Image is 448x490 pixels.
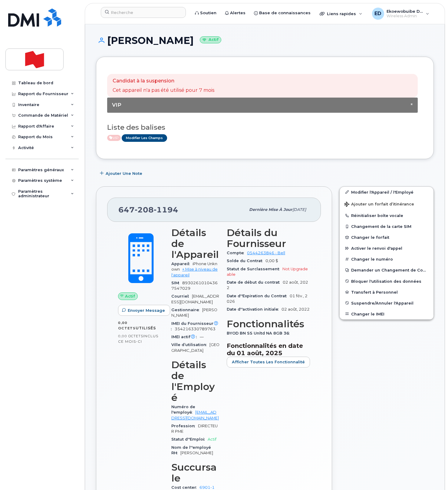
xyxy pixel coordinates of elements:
[227,318,310,329] h3: Fonctionnalités
[113,78,214,85] p: Candidat à la suspension
[171,281,218,291] span: 89302610104367547029
[340,243,433,254] button: Activer le renvoi d'appel
[351,246,402,251] span: Activer le renvoi d'appel
[171,424,198,428] span: Profession
[107,124,423,131] h3: Liste des balises
[171,281,182,285] span: SIM
[227,251,247,255] span: Compte
[227,342,310,357] h3: Fonctionnalités en date du 01 août, 2025
[171,410,219,420] a: [EMAIL_ADDRESS][DOMAIN_NAME]
[113,87,214,94] p: Cet appareil n'a pas été utilisé pour 7 mois
[340,198,433,210] button: Ajouter un forfait d’itinérance
[340,265,433,275] button: Demander un Changement de Compte
[351,301,413,305] span: Suspendre/Annuler l'Appareil
[171,462,219,484] h3: Succursale
[171,445,211,455] span: Nom de l''employé RH
[171,294,192,298] span: Courriel
[106,171,142,176] span: Ajouter une Note
[200,335,204,339] span: —
[96,35,434,46] h1: [PERSON_NAME]
[227,294,308,304] span: 01 fév., 2026
[128,308,165,313] span: Envoyer Message
[171,335,200,339] span: IMEI actif
[227,280,283,285] span: Date de début du contrat
[171,294,219,304] span: [EMAIL_ADDRESS][DOMAIN_NAME]
[340,298,433,308] button: Suspendre/Annuler l'Appareil
[171,342,209,347] span: Ville d’utilisation
[175,327,216,331] span: 354216330789763
[136,326,156,330] span: utilisés
[340,232,433,243] button: Changer le forfait
[227,227,310,249] h3: Détails du Fournisseur
[227,357,310,368] button: Afficher Toutes les Fonctionnalité
[227,294,290,298] span: Date d''Expiration du Contrat
[171,262,193,266] span: Appareil
[340,254,433,265] button: Changer le numéro
[227,258,265,263] span: Solde du Contrat
[118,334,143,338] span: 0,00 Octets
[292,207,306,212] span: [DATE]
[340,287,433,298] button: Transfert à Personnel
[171,262,217,272] span: iPhone Unknown
[200,36,221,43] small: Actif
[199,485,215,490] a: 6901-1
[171,359,219,403] h3: Détails de l'Employé
[340,221,433,232] button: Changement de la carte SIM
[227,307,282,312] span: Date d''activation initiale
[171,267,218,277] a: + Mise à niveau de l'appareil
[340,187,433,198] a: Modifier l'Appareil / l'Employé
[171,405,195,415] span: Numéro de l'employé
[344,202,414,208] span: Ajouter un forfait d’itinérance
[171,485,199,490] span: Cost center
[118,321,136,330] span: 0,00 Octets
[249,207,292,212] span: Dernière mise à jour
[107,135,121,141] span: Active
[410,102,413,106] span: ×
[265,258,278,263] span: 0,00 $
[232,359,305,365] span: Afficher Toutes les Fonctionnalité
[282,307,310,312] span: 02 août, 2022
[96,168,147,179] button: Ajouter une Note
[171,308,202,312] span: Gestionnaire
[340,308,433,319] button: Changer le IMEI
[171,437,208,442] span: Statut d''Emploi
[154,205,178,214] span: 1194
[208,437,216,442] span: Actif
[135,205,154,214] span: 208
[171,321,219,331] span: IMEI du Fournisseur
[171,227,219,260] h3: Détails de l'Appareil
[122,134,167,142] a: Modifier les Champs
[112,102,121,108] span: VIP
[340,210,433,221] button: Réinitialiser boîte vocale
[125,293,135,299] span: Actif
[227,267,282,271] span: Statut de Surclassement
[118,205,178,214] span: 647
[118,334,158,344] span: inclus ce mois-ci
[118,305,170,316] button: Envoyer Message
[351,235,389,240] span: Changer le forfait
[247,251,285,255] a: 0544263846 - Bell
[340,276,433,287] button: Bloquer l'utilisation des données
[410,102,413,106] button: Close
[227,267,308,277] span: Not Upgradeable
[227,331,292,335] span: BYOD BN SS Unltd NA 8GB 36
[180,451,213,455] span: [PERSON_NAME]
[171,342,219,352] span: [GEOGRAPHIC_DATA]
